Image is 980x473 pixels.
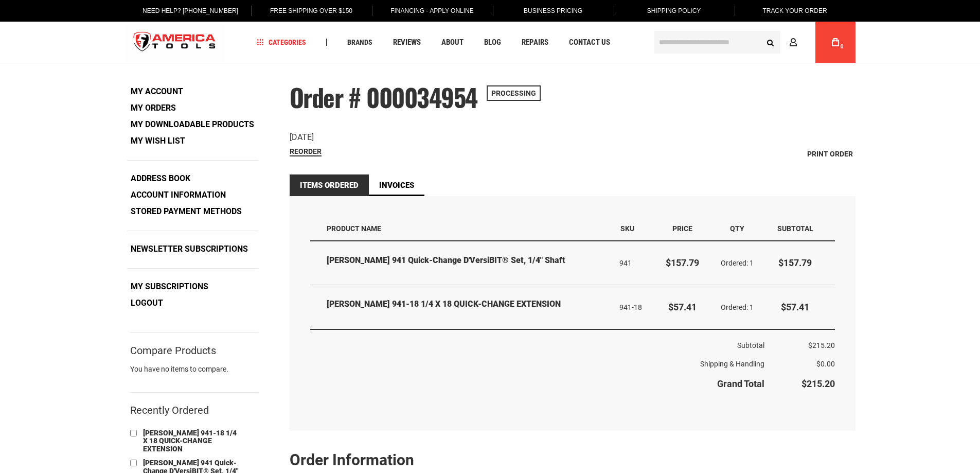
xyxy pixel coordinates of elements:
a: My Downloadable Products [127,117,258,132]
a: My Orders [127,100,180,116]
span: Blog [484,39,501,46]
a: Invoices [369,174,424,196]
a: My Account [127,84,187,99]
span: $215.20 [801,378,835,389]
span: $57.41 [781,302,809,312]
span: 0 [841,44,844,49]
a: Reviews [388,36,425,49]
th: Shipping & Handling [310,355,765,373]
span: 1 [750,303,754,311]
span: Reviews [393,39,421,46]
a: Print Order [805,146,856,162]
a: Account Information [127,187,229,203]
strong: [PERSON_NAME] 941 Quick-Change D'VersiBIT® Set, 1/4" Shaft [327,255,605,267]
th: Subtotal [764,217,834,241]
span: Print Order [807,150,853,158]
span: Order # 000034954 [290,79,478,115]
th: Product Name [310,217,613,241]
button: Search [761,32,780,52]
div: You have no items to compare. [130,364,259,384]
td: 941 [612,241,655,285]
span: Repairs [522,39,548,46]
span: Categories [257,39,306,46]
td: 941-18 [612,285,655,329]
strong: My Orders [131,103,176,113]
span: Brands [347,39,372,46]
strong: Order Information [290,451,414,469]
span: Processing [487,85,541,101]
th: Subtotal [310,329,765,355]
a: 0 [826,22,845,63]
span: [DATE] [290,132,314,142]
a: About [437,36,468,49]
span: About [441,39,464,46]
span: Shipping Policy [647,7,701,14]
th: Price [655,217,710,241]
span: $57.41 [668,302,697,312]
a: Newsletter Subscriptions [127,241,252,257]
strong: Compare Products [130,346,216,355]
a: Logout [127,295,167,311]
a: Categories [252,36,311,49]
span: $157.79 [778,257,812,268]
th: SKU [612,217,655,241]
a: Address Book [127,171,194,186]
a: Blog [479,36,506,49]
span: Reorder [290,147,322,155]
span: Contact Us [569,39,610,46]
span: Ordered [721,259,750,267]
span: $157.79 [666,257,699,268]
strong: Recently Ordered [130,404,209,416]
a: [PERSON_NAME] 941-18 1/4 X 18 QUICK-CHANGE EXTENSION [140,428,243,455]
strong: [PERSON_NAME] 941-18 1/4 X 18 QUICK-CHANGE EXTENSION [327,299,605,310]
a: My Subscriptions [127,279,212,294]
img: America Tools [125,23,225,62]
span: [PERSON_NAME] 941-18 1/4 X 18 QUICK-CHANGE EXTENSION [143,429,237,453]
span: $0.00 [816,360,835,368]
a: Stored Payment Methods [127,204,245,219]
a: Reorder [290,147,322,156]
span: 1 [750,259,754,267]
a: Contact Us [564,36,615,49]
span: $215.20 [808,341,835,349]
a: My Wish List [127,133,189,149]
span: Ordered [721,303,750,311]
a: store logo [125,23,225,62]
th: Qty [710,217,764,241]
a: Repairs [517,36,553,49]
strong: Grand Total [717,378,764,389]
a: Brands [343,36,377,49]
strong: Items Ordered [290,174,369,196]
